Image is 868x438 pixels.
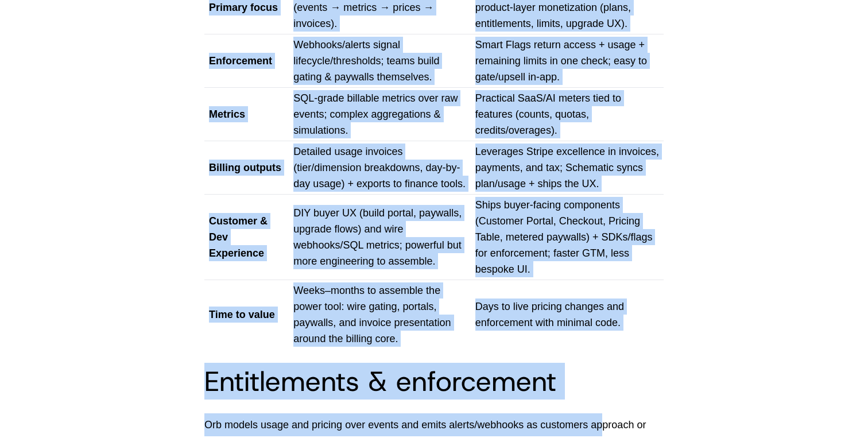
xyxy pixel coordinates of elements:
p: Weeks–months to assemble the power tool: wire gating, portals, paywalls, and invoice presentation... [293,282,466,347]
span: Time to value [209,309,275,320]
p: Smart Flags return access + usage + remaining limits in one check; easy to gate/upsell in-app. [475,37,659,85]
p: DIY buyer UX (build portal, paywalls, upgrade flows) and wire webhooks/SQL metrics; powerful but ... [293,205,466,269]
span: Customer & Dev Experience [209,215,268,259]
p: Days to live pricing changes and enforcement with minimal code. [475,299,659,331]
span: Metrics [209,108,245,120]
h2: Entitlements & enforcement [204,367,664,395]
span: Primary focus [209,2,278,13]
p: Leverages Stripe excellence in invoices, payments, and tax; Schematic syncs plan/usage + ships th... [475,144,659,192]
span: Enforcement [209,55,272,67]
p: Detailed usage invoices (tier/dimension breakdowns, day-by-day usage) + exports to finance tools. [293,144,466,192]
p: Webhooks/alerts signal lifecycle/thresholds; teams build gating & paywalls themselves. [293,37,466,85]
p: SQL-grade billable metrics over raw events; complex aggregations & simulations. [293,90,466,138]
span: Billing outputs [209,162,281,173]
p: Ships buyer-facing components (Customer Portal, Checkout, Pricing Table, metered paywalls) + SDKs... [475,197,659,277]
p: Practical SaaS/AI meters tied to features (counts, quotas, credits/overages). [475,90,659,138]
